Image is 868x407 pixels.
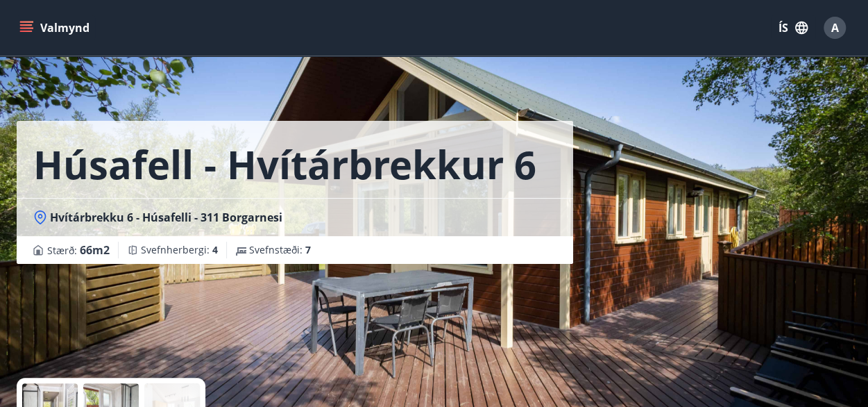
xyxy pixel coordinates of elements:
[249,243,311,257] span: Svefnstæði :
[47,242,110,258] span: Stærð :
[50,210,282,225] span: Hvítárbrekku 6 - Húsafelli - 311 Borgarnesi
[831,20,839,35] span: A
[80,242,110,258] span: 66 m2
[305,243,311,256] span: 7
[33,138,536,190] h1: Húsafell - Hvítárbrekkur 6
[141,243,218,257] span: Svefnherbergi :
[818,11,851,44] button: A
[212,243,218,256] span: 4
[771,15,815,40] button: ÍS
[17,15,95,40] button: menu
